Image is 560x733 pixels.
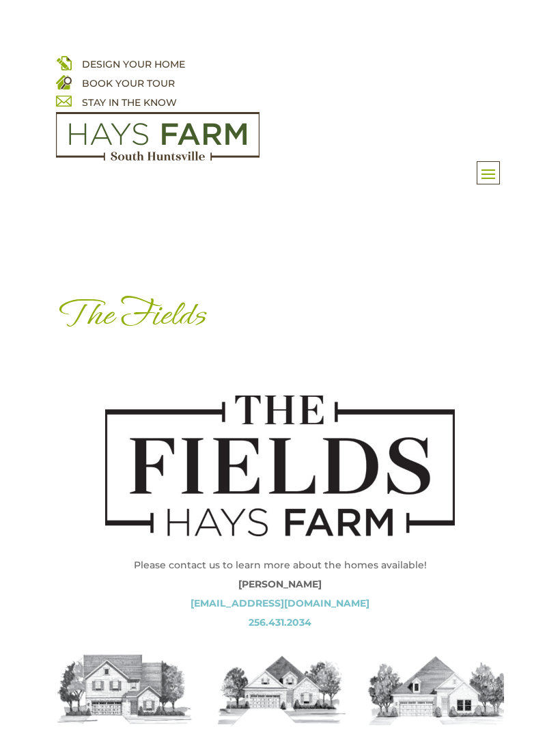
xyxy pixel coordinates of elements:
[56,555,504,632] p: Please contact us to learn more about the homes available!
[249,616,311,628] a: 256.431.2034
[56,152,260,164] a: hays farm homes huntsville development
[56,112,260,161] img: Logo
[56,55,72,70] img: design your home
[191,578,369,628] strong: [PERSON_NAME]
[56,294,504,341] h1: The Fields
[82,96,177,109] a: STAY IN THE KNOW
[56,74,72,89] img: book your home tour
[82,58,185,70] a: DESIGN YOUR HOME
[191,597,369,609] a: [EMAIL_ADDRESS][DOMAIN_NAME]
[82,77,175,89] a: BOOK YOUR TOUR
